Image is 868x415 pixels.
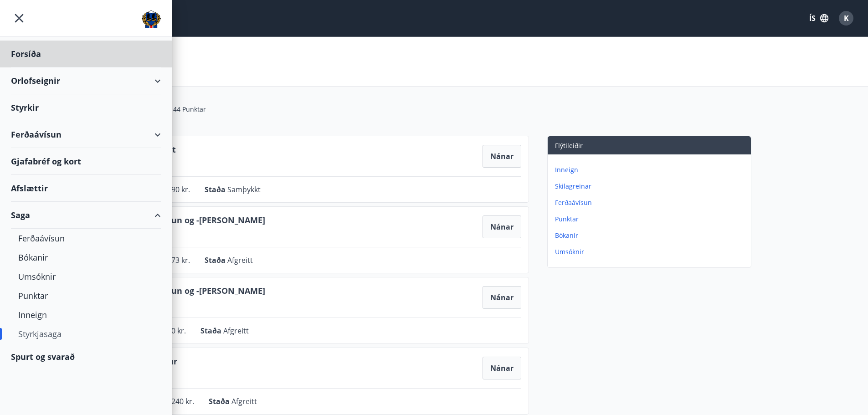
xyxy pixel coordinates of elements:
div: Ferðaávísun [11,121,161,148]
button: Nánar [483,357,521,379]
div: Gjafabréf og kort [11,148,161,175]
div: Inneign [18,305,154,324]
div: Orlofseignir [11,67,161,94]
span: Sjúkraþjálfun og -[PERSON_NAME] [126,285,265,300]
p: Bókanir [555,231,747,240]
button: menu [11,10,27,26]
span: K [844,13,849,23]
span: Afgreitt [223,326,249,336]
span: Afgreitt [231,396,257,406]
div: Afslættir [11,175,161,202]
span: Staða [205,184,227,195]
button: Nánar [483,145,521,168]
div: Styrkir [11,94,161,121]
p: Umsóknir [555,247,747,256]
div: Umsóknir [18,267,154,286]
div: Ferðaávísun [18,229,154,248]
button: Nánar [483,215,521,238]
span: 174.240 kr. [157,396,194,406]
span: Staða [209,396,231,406]
span: Afgreitt [227,255,253,265]
span: Staða [200,326,223,336]
button: K [835,7,857,29]
span: 44 Punktar [173,105,206,114]
div: Spurt og svarað [11,343,161,370]
p: Inneign [555,165,747,174]
div: Forsíða [11,41,161,67]
div: Punktar [18,286,154,305]
span: Sjúkraþjálfun og -[PERSON_NAME] [126,214,265,230]
span: [DATE] [126,230,265,240]
p: Skilagreinar [555,182,747,191]
span: Samþykkt [227,184,261,195]
span: [DATE] [126,300,265,310]
div: Saga [11,202,161,229]
p: Ferðaávísun [555,198,747,207]
span: 10.673 kr. [157,255,190,265]
div: Bókanir [18,248,154,267]
p: Punktar [555,215,747,224]
span: 24.990 kr. [157,184,190,195]
button: ÍS [804,10,833,26]
span: Flýtileiðir [555,141,583,150]
span: Staða [205,255,227,265]
button: Nánar [483,286,521,309]
div: Styrkjasaga [18,324,154,343]
img: union_logo [142,10,161,28]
